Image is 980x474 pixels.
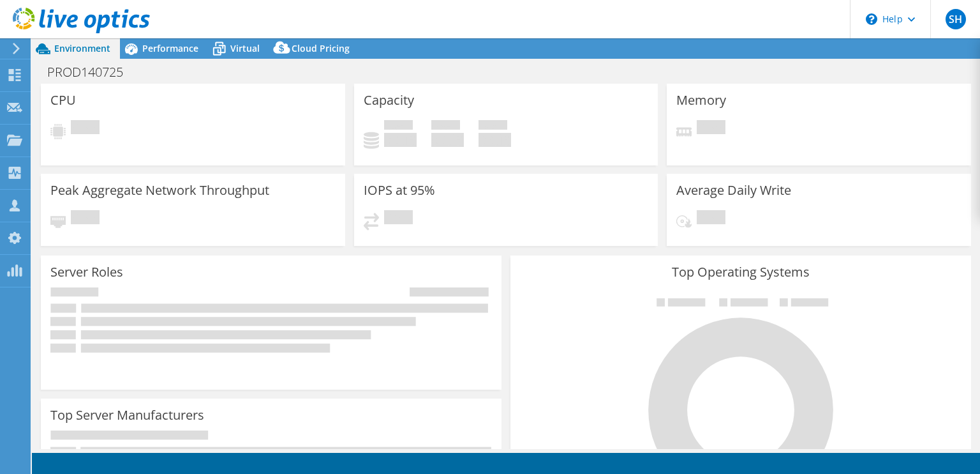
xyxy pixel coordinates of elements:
h3: Capacity [364,93,414,107]
span: Total [479,120,507,133]
span: Virtual [230,42,260,54]
h3: Top Operating Systems [520,265,961,279]
span: Pending [697,120,725,137]
h4: 0 GiB [479,133,511,147]
span: Used [384,120,413,133]
span: SH [946,9,966,29]
span: Pending [384,210,413,227]
h3: Server Roles [50,265,123,279]
h3: Peak Aggregate Network Throughput [50,183,269,197]
span: Pending [71,210,100,227]
svg: \n [866,13,877,25]
span: Cloud Pricing [292,42,350,54]
span: Pending [71,120,100,137]
h3: IOPS at 95% [364,183,435,197]
span: Pending [697,210,725,227]
h1: PROD140725 [41,65,143,79]
h3: Average Daily Write [676,183,791,197]
span: Free [431,120,460,133]
h3: Top Server Manufacturers [50,408,204,422]
h4: 0 GiB [431,133,464,147]
span: Environment [54,42,110,54]
h3: Memory [676,93,726,107]
h4: 0 GiB [384,133,417,147]
h3: CPU [50,93,76,107]
span: Performance [142,42,198,54]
